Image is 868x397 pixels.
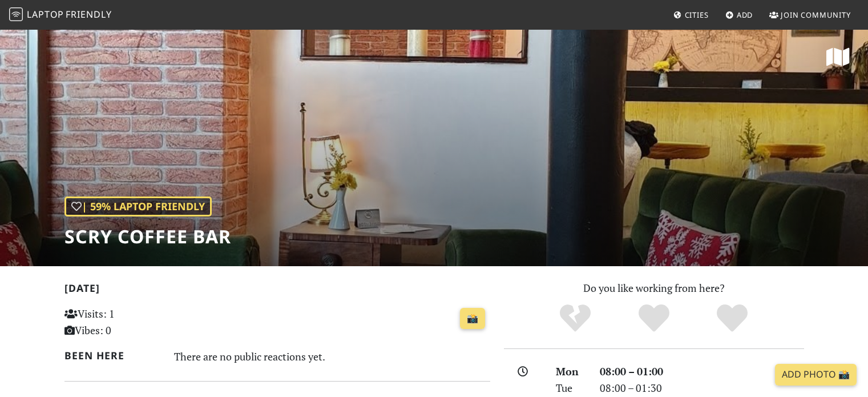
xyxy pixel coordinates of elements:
[64,197,212,216] div: | 59% Laptop Friendly
[775,364,857,386] a: Add Photo 📸
[669,5,713,25] a: Cities
[27,8,64,21] span: Laptop
[64,226,231,247] h1: SCRY Coffee Bar
[9,5,112,25] a: LaptopFriendly LaptopFriendly
[593,380,811,396] div: 08:00 – 01:30
[615,303,693,334] div: Yes
[536,303,615,334] div: No
[174,347,490,366] div: There are no public reactions yet.
[549,380,592,396] div: Tue
[460,308,485,330] a: 📸
[721,5,758,25] a: Add
[64,282,490,299] h2: [DATE]
[66,8,111,21] span: Friendly
[549,363,592,380] div: Mon
[593,363,811,380] div: 08:00 – 01:00
[504,280,804,296] p: Do you like working from here?
[693,303,772,334] div: Definitely!
[9,7,23,21] img: LaptopFriendly
[64,350,161,362] h2: Been here
[781,10,851,20] span: Join Community
[765,5,855,25] a: Join Community
[64,306,197,339] p: Visits: 1 Vibes: 0
[737,10,753,20] span: Add
[685,10,709,20] span: Cities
